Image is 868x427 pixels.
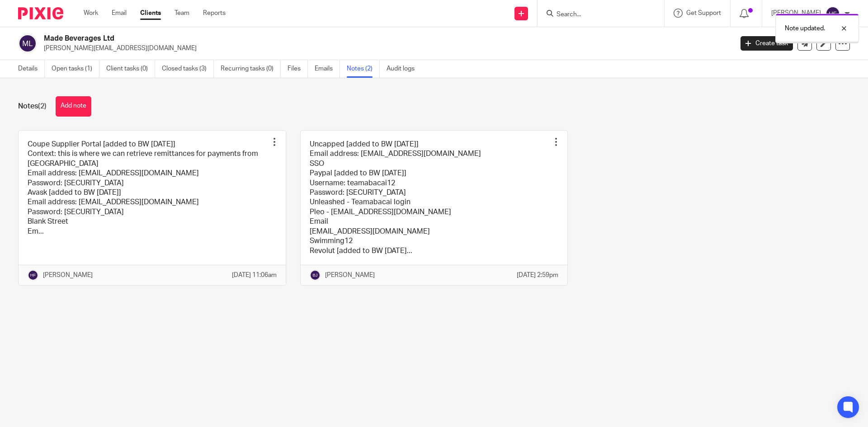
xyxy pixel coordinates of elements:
[517,271,558,280] p: [DATE] 2:59pm
[162,60,214,78] a: Closed tasks (3)
[18,34,37,53] img: svg%3E
[18,102,47,111] h1: Notes
[203,9,226,18] a: Reports
[310,270,321,281] img: svg%3E
[785,24,825,33] p: Note updated.
[221,60,281,78] a: Recurring tasks (0)
[38,103,47,110] span: (2)
[288,60,308,78] a: Files
[140,9,161,18] a: Clients
[44,34,590,43] h2: Made Beverages Ltd
[18,60,45,78] a: Details
[106,60,155,78] a: Client tasks (0)
[315,60,340,78] a: Emails
[347,60,380,78] a: Notes (2)
[28,270,38,281] img: svg%3E
[56,96,91,117] button: Add note
[18,7,63,19] img: Pixie
[325,271,375,280] p: [PERSON_NAME]
[112,9,127,18] a: Email
[84,9,98,18] a: Work
[175,9,189,18] a: Team
[826,6,840,21] img: svg%3E
[44,44,727,53] p: [PERSON_NAME][EMAIL_ADDRESS][DOMAIN_NAME]
[387,60,421,78] a: Audit logs
[741,36,793,51] a: Create task
[43,271,93,280] p: [PERSON_NAME]
[52,60,99,78] a: Open tasks (1)
[232,271,277,280] p: [DATE] 11:06am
